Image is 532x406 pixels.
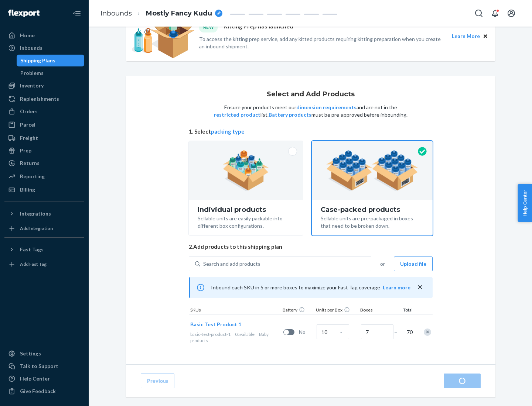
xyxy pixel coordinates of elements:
div: NEW [199,22,218,32]
button: Open Search Box [471,6,486,21]
button: Close Navigation [69,6,84,21]
a: Talk to Support [4,360,84,372]
div: Sellable units are easily packable into different box configurations. [198,213,294,230]
button: Upload file [394,257,433,271]
div: Boxes [359,307,396,314]
span: Mostly Fancy Kudu [146,9,212,18]
button: Learn More [452,32,480,40]
a: Add Integration [4,223,84,234]
a: Settings [4,348,84,359]
div: Help Center [20,375,50,382]
a: Billing [4,184,84,196]
button: Open account menu [504,6,519,21]
div: Parcel [20,121,35,128]
a: Shipping Plans [17,55,85,66]
div: Prep [20,147,31,154]
button: Fast Tags [4,244,84,255]
button: Battery products [269,111,311,118]
div: Inventory [20,82,44,89]
a: Freight [4,132,84,144]
p: To access the kitting prep service, add any kitted products requiring kitting preparation when yo... [199,35,445,50]
div: Settings [20,350,41,357]
div: Shipping Plans [20,57,55,64]
span: No [299,328,314,336]
span: 1. Select [189,128,433,135]
div: Home [20,32,35,39]
button: Previous [141,374,174,388]
span: basic-test-product-1 [190,331,231,337]
button: Help Center [518,184,532,222]
button: close [416,283,424,291]
div: Inbounds [20,44,42,52]
p: Ensure your products meet our and are not in the list. must be pre-approved before inbounding. [213,104,408,118]
button: Open notifications [488,6,502,21]
img: Flexport logo [8,10,40,17]
a: Returns [4,157,84,169]
span: 0 available [235,331,255,337]
a: Add Fast Tag [4,258,84,270]
button: Close [481,32,490,40]
button: dimension requirements [296,104,357,111]
button: Basic Test Product 1 [190,321,241,328]
span: Basic Test Product 1 [190,321,241,327]
button: Integrations [4,208,84,220]
div: Sellable units are pre-packaged in boxes that need to be broken down. [321,213,424,230]
div: Freight [20,134,38,142]
img: individual-pack.facf35554cb0f1810c75b2bd6df2d64e.png [223,150,269,191]
div: Battery [281,307,314,314]
div: Individual products [198,206,294,213]
a: Problems [17,67,85,79]
a: Replenishments [4,93,84,105]
span: = [394,328,402,336]
button: Give Feedback [4,385,84,397]
div: Orders [20,108,38,115]
div: Billing [20,186,35,193]
a: Reporting [4,171,84,182]
div: Fast Tags [20,246,44,253]
input: Number of boxes [361,324,393,339]
div: Add Integration [20,225,53,231]
div: Total [396,307,414,314]
a: Prep [4,145,84,156]
div: Search and add products [203,260,260,268]
h1: Select and Add Products [267,91,355,98]
div: Integrations [20,210,51,217]
div: Problems [20,69,44,77]
div: Units per Box [314,307,359,314]
a: Orders [4,106,84,117]
a: Parcel [4,119,84,131]
span: 2. Add products to this shipping plan [189,243,433,251]
div: Case-packed products [321,206,424,213]
input: Case Quantity [317,324,349,339]
div: Replenishments [20,95,59,103]
a: Home [4,30,84,41]
a: Inbounds [100,9,132,17]
span: or [380,260,385,268]
div: Reporting [20,173,45,180]
div: Remove Item [424,328,431,336]
div: SKUs [189,307,281,314]
div: Add Fast Tag [20,261,47,267]
a: Inventory [4,80,84,92]
button: Learn more [383,284,410,291]
p: Kitting Prep has launched [224,22,293,32]
a: Help Center [4,373,84,385]
div: Talk to Support [20,362,58,370]
button: restricted product [214,111,260,118]
ol: breadcrumbs [95,3,228,24]
img: case-pack.59cecea509d18c883b923b81aeac6d0b.png [326,150,418,191]
div: Returns [20,159,40,167]
div: Baby products [190,331,280,344]
span: 70 [405,328,413,336]
a: Inbounds [4,42,84,54]
div: Give Feedback [20,388,56,395]
div: Inbound each SKU in 5 or more boxes to maximize your Fast Tag coverage [189,277,433,298]
button: packing type [211,128,245,135]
